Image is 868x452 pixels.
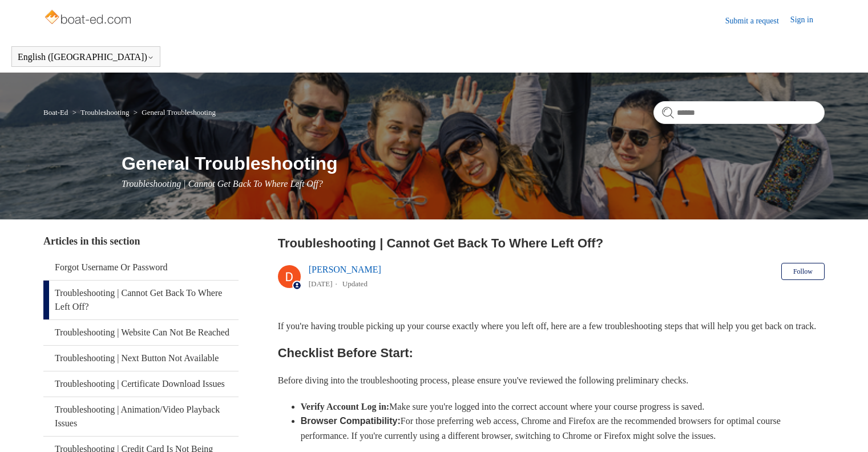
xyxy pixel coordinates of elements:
[43,281,239,319] a: Troubleshooting | Cannot Get Back To Where Left Off?
[43,7,134,30] img: Boat-Ed Help Center home page
[781,263,825,280] button: Follow Article
[43,108,68,117] a: Boat-Ed
[309,279,333,288] time: 05/14/2024, 16:31
[309,265,381,274] a: [PERSON_NAME]
[43,108,70,117] li: Boat-Ed
[278,234,825,253] h2: Troubleshooting | Cannot Get Back To Where Left Off?
[80,108,129,117] a: Troubleshooting
[301,402,389,411] strong: Verify Account Log in:
[70,108,131,117] li: Troubleshooting
[43,397,239,436] a: Troubleshooting | Animation/Video Playback Issues
[122,150,825,177] h1: General Troubleshooting
[342,279,368,288] li: Updated
[131,108,216,117] li: General Troubleshooting
[278,343,825,363] h2: Checklist Before Start:
[278,319,825,334] p: If you're having trouble picking up your course exactly where you left off, here are a few troubl...
[725,15,790,27] a: Submit a request
[43,346,239,371] a: Troubleshooting | Next Button Not Available
[43,235,140,247] span: Articles in this section
[142,108,216,117] a: General Troubleshooting
[301,416,401,426] strong: Browser Compatibility:
[790,14,825,27] a: Sign in
[43,320,239,345] a: Troubleshooting | Website Can Not Be Reached
[301,399,825,414] li: Make sure you're logged into the correct account where your course progress is saved.
[18,52,154,62] button: English ([GEOGRAPHIC_DATA])
[43,255,239,280] a: Forgot Username Or Password
[122,179,323,189] span: Troubleshooting | Cannot Get Back To Where Left Off?
[301,414,825,443] li: For those preferring web access, Chrome and Firefox are the recommended browsers for optimal cour...
[653,101,825,124] input: Search
[43,371,239,397] a: Troubleshooting | Certificate Download Issues
[278,373,825,388] p: Before diving into the troubleshooting process, please ensure you've reviewed the following preli...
